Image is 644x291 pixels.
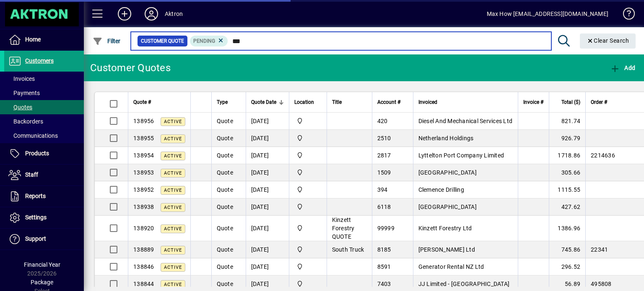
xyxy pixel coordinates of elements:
div: Quote Date [251,98,284,107]
span: Quote # [133,98,151,107]
span: [GEOGRAPHIC_DATA] [418,169,477,176]
span: Quote [217,152,233,159]
span: Package [31,279,53,286]
span: 8185 [377,246,391,253]
span: 99999 [377,225,395,232]
span: Central [294,116,322,126]
span: Reports [25,193,46,199]
a: Payments [4,86,84,100]
span: Active [164,265,182,270]
span: Quote [217,246,233,253]
a: Support [4,229,84,250]
span: Central [294,262,322,271]
div: Title [332,98,367,107]
a: Knowledge Base [617,2,634,29]
span: Customer Quote [141,37,184,45]
span: Invoiced [418,98,437,107]
a: Invoices [4,72,84,86]
span: Central [294,185,322,194]
a: Communications [4,129,84,143]
span: 394 [377,186,388,193]
span: Filter [93,38,121,44]
span: Active [164,282,182,287]
span: South Truck [332,246,364,253]
span: Active [164,153,182,159]
div: Location [294,98,322,107]
td: 745.86 [549,241,585,258]
span: 138955 [133,135,154,142]
div: Account # [377,98,408,107]
span: Quote [217,225,233,232]
td: [DATE] [246,216,289,241]
span: 420 [377,118,388,124]
span: Central [294,224,322,233]
mat-chip: Pending Status: Pending [190,36,228,46]
span: Central [294,202,322,211]
span: 2510 [377,135,391,142]
span: 8591 [377,263,391,270]
span: Add [610,64,635,71]
span: Central [294,134,322,143]
td: 1718.86 [549,147,585,164]
span: Quote [217,186,233,193]
button: Add [111,6,138,21]
span: Quote [217,263,233,270]
td: 305.66 [549,164,585,181]
span: Payments [8,90,40,96]
button: Clear [580,33,636,49]
td: [DATE] [246,130,289,147]
div: Quote # [133,98,185,107]
span: Location [294,98,314,107]
button: Add [608,60,637,75]
span: 138846 [133,263,154,270]
span: Staff [25,171,38,178]
div: Customer Quotes [90,61,171,75]
span: Lyttelton Port Company Limited [418,152,504,159]
a: Quotes [4,100,84,114]
a: Reports [4,186,84,207]
span: Quote [217,169,233,176]
td: [DATE] [246,258,289,276]
span: Title [332,98,342,107]
td: [DATE] [246,198,289,216]
span: Quote [217,118,233,124]
span: Total ($) [561,98,580,107]
div: Invoiced [418,98,513,107]
td: 1115.55 [549,181,585,198]
span: Active [164,119,182,124]
span: Generator Rental NZ Ltd [418,263,484,270]
span: Financial Year [24,261,60,268]
span: 2817 [377,152,391,159]
span: Clemence Drilling [418,186,464,193]
span: 138920 [133,225,154,232]
span: 138844 [133,281,154,287]
td: [DATE] [246,113,289,130]
span: 138952 [133,186,154,193]
span: Active [164,188,182,193]
td: 427.62 [549,198,585,216]
div: Aktron [165,7,183,21]
td: [DATE] [246,164,289,181]
a: Home [4,29,84,50]
span: 22341 [591,246,608,253]
span: Central [294,168,322,177]
span: Quote [217,281,233,287]
span: Home [25,36,41,43]
span: Pending [193,38,215,44]
span: Active [164,136,182,142]
span: [PERSON_NAME] Ltd [418,246,475,253]
a: Backorders [4,114,84,129]
span: Order # [591,98,607,107]
span: Products [25,150,49,157]
span: Central [294,151,322,160]
span: Quote Date [251,98,276,107]
span: JJ Limited - [GEOGRAPHIC_DATA] [418,281,510,287]
div: Max How [EMAIL_ADDRESS][DOMAIN_NAME] [487,7,608,21]
span: Account # [377,98,400,107]
td: [DATE] [246,181,289,198]
span: Active [164,205,182,210]
td: 1386.96 [549,216,585,241]
span: Support [25,235,46,242]
td: 926.79 [549,130,585,147]
td: 821.74 [549,113,585,130]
